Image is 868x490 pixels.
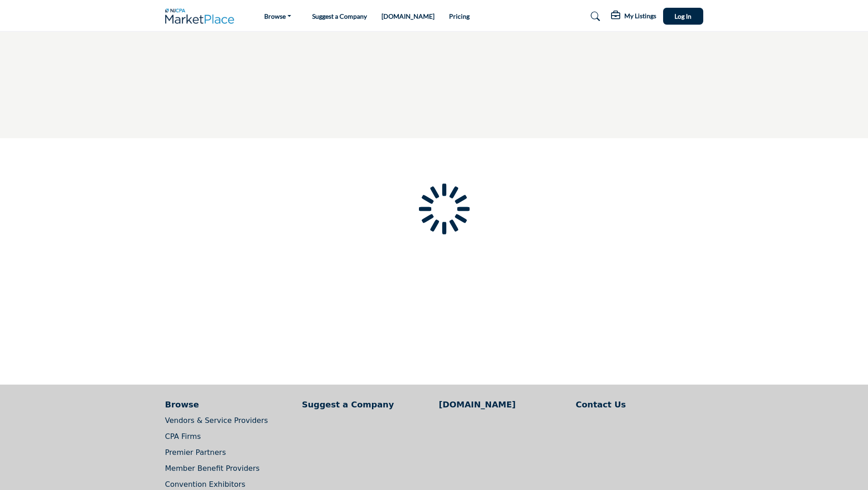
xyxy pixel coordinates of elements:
[165,9,239,24] img: Site Logo
[449,12,470,20] a: Pricing
[165,480,246,489] a: Convention Exhibitors
[576,398,703,411] a: Contact Us
[611,11,656,22] div: My Listings
[439,398,566,411] a: [DOMAIN_NAME]
[582,9,606,24] a: Search
[165,432,201,441] a: CPA Firms
[663,8,703,25] button: Log In
[258,10,298,23] a: Browse
[165,448,226,457] a: Premier Partners
[165,416,268,425] a: Vendors & Service Providers
[675,12,691,20] span: Log In
[302,398,429,411] a: Suggest a Company
[382,12,434,20] a: [DOMAIN_NAME]
[165,398,293,411] a: Browse
[312,12,367,20] a: Suggest a Company
[624,12,656,20] h5: My Listings
[165,464,260,473] a: Member Benefit Providers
